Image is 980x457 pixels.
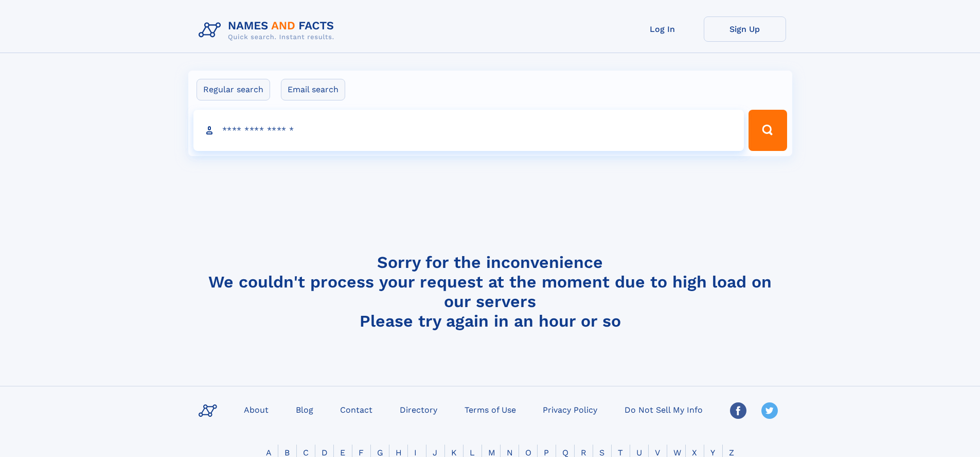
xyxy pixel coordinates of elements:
a: Contact [336,402,377,417]
label: Email search [281,79,345,100]
a: Terms of Use [460,402,520,417]
label: Regular search [197,79,270,100]
a: About [240,402,273,417]
a: Sign Up [704,16,786,42]
img: Facebook [730,402,746,419]
a: Do Not Sell My Info [620,402,707,417]
input: search input [193,110,744,151]
img: Twitter [761,402,778,419]
a: Blog [292,402,317,417]
button: Search Button [749,110,787,151]
a: Log In [621,16,704,42]
a: Directory [396,402,441,417]
h4: Sorry for the inconvenience We couldn't process your request at the moment due to high load on ou... [194,252,786,331]
img: Logo Names and Facts [194,16,343,44]
a: Privacy Policy [539,402,601,417]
